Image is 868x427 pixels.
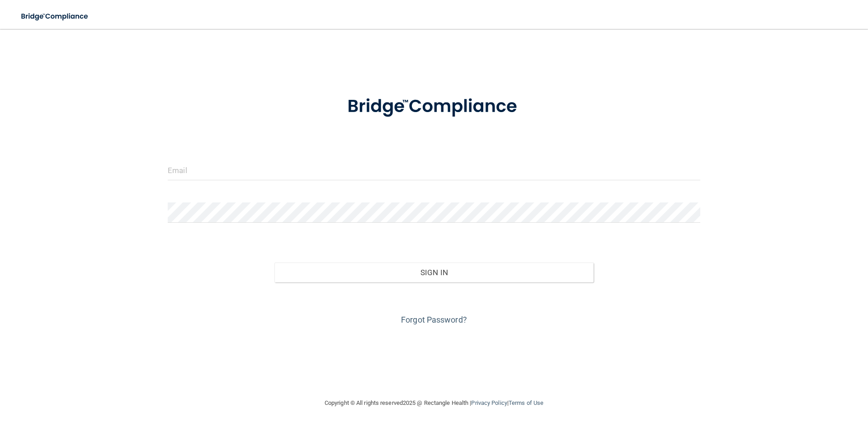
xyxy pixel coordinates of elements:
[14,7,97,26] img: bridge_compliance_login_screen.278c3ca4.svg
[471,399,507,406] a: Privacy Policy
[509,399,543,406] a: Terms of Use
[168,160,700,180] input: Email
[274,263,594,282] button: Sign In
[401,315,467,324] a: Forgot Password?
[329,83,539,130] img: bridge_compliance_login_screen.278c3ca4.svg
[269,389,599,418] div: Copyright © All rights reserved 2025 @ Rectangle Health | |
